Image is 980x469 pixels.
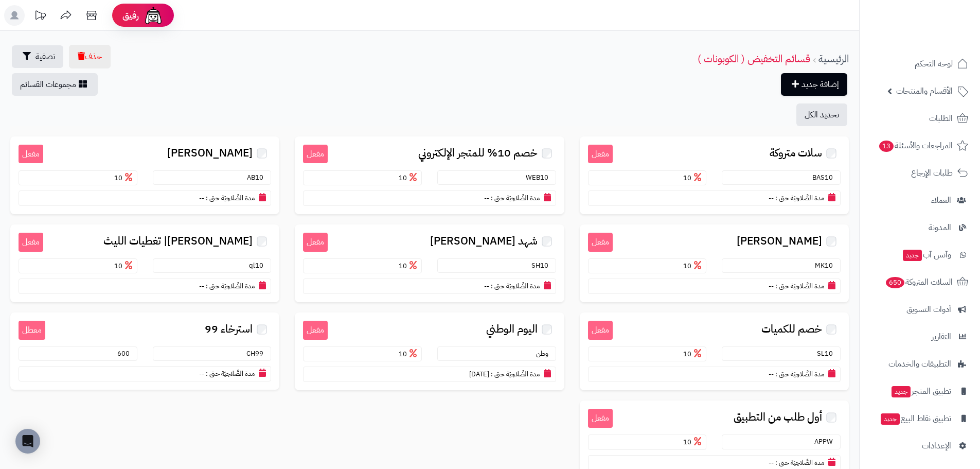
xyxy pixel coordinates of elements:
[588,409,613,428] small: مفعل
[246,349,269,358] small: CH99
[866,433,974,458] a: الإعدادات
[683,349,704,359] span: 10
[491,369,540,379] small: مدة الصَّلاحِيَة حتى :
[769,281,774,291] span: --
[35,50,55,63] span: تصفية
[885,275,953,289] span: السلات المتروكة
[295,312,564,390] a: مفعل اليوم الوطني وطن 10 مدة الصَّلاحِيَة حتى : [DATE]
[775,193,824,203] small: مدة الصَّلاحِيَة حتى :
[698,51,810,66] a: قسائم التخفيض ( الكوبونات )
[114,173,135,183] span: 10
[588,233,613,252] small: مفعل
[881,413,900,425] span: جديد
[12,45,63,68] button: تصفية
[866,242,974,267] a: وآتس آبجديد
[922,439,951,453] span: الإعدادات
[769,193,774,203] span: --
[866,161,974,185] a: طلبات الإرجاع
[683,173,704,183] span: 10
[69,45,111,68] button: حذف
[27,5,53,28] a: تحديثات المنصة
[103,235,253,247] span: [PERSON_NAME]| تغطيات الليث
[769,369,774,379] span: --
[588,321,613,340] small: مفعل
[303,233,328,252] small: مفعل
[486,323,538,335] span: اليوم الوطني
[19,145,43,164] small: مفعل
[15,429,40,454] div: Open Intercom Messenger
[880,411,951,426] span: تطبيق نقاط البيع
[199,281,204,291] span: --
[866,270,974,294] a: السلات المتروكة650
[430,235,538,247] span: شهد [PERSON_NAME]
[931,193,951,207] span: العملاء
[19,321,45,340] small: معطل
[737,235,822,247] span: [PERSON_NAME]
[114,261,135,271] span: 10
[866,51,974,76] a: لوحة التحكم
[906,302,951,317] span: أدوات التسويق
[734,411,822,423] span: أول طلب من التطبيق
[10,312,279,390] a: معطل استرخاء 99 CH99 600 مدة الصَّلاحِيَة حتى : --
[10,224,279,302] a: مفعل [PERSON_NAME]| تغطيات الليث ql10 10 مدة الصَّلاحِيَة حتى : --
[866,188,974,213] a: العملاء
[683,437,704,447] span: 10
[580,136,849,214] a: مفعل سلات متروكة BAS10 10 مدة الصَّلاحِيَة حتى : --
[815,260,838,270] small: MK10
[761,323,822,335] span: خصم للكميات
[206,369,255,378] small: مدة الصَّلاحِيَة حتى :
[249,260,269,270] small: ql10
[167,147,253,159] span: [PERSON_NAME]
[295,136,564,214] a: مفعل خصم 10% للمتجر الإلكتروني WEB10 10 مدة الصَّلاحِيَة حتى : --
[910,29,970,50] img: logo-2.png
[303,321,328,340] small: مفعل
[775,458,824,467] small: مدة الصَّلاحِيَة حتى :
[866,215,974,240] a: المدونة
[206,281,255,291] small: مدة الصَّلاحِيَة حتى :
[122,9,139,22] span: رفيق
[295,224,564,302] a: مفعل شهد [PERSON_NAME] SH10 10 مدة الصَّلاحِيَة حتى : --
[929,111,953,126] span: الطلبات
[814,437,838,446] small: APPW
[866,324,974,349] a: التقارير
[781,73,847,96] a: إضافة جديد
[892,386,911,397] span: جديد
[769,458,774,467] span: --
[10,136,279,214] a: مفعل [PERSON_NAME] AB10 10 مدة الصَّلاحِيَة حتى : --
[143,5,164,26] img: ai-face.png
[796,103,847,126] button: تحديد الكل
[484,281,489,291] span: --
[775,281,824,291] small: مدة الصَّلاحِيَة حتى :
[580,312,849,390] a: مفعل خصم للكميات SL10 10 مدة الصَّلاحِيَة حتى : --
[206,193,255,203] small: مدة الصَّلاحِيَة حتى :
[866,106,974,131] a: الطلبات
[886,277,904,288] span: 650
[903,250,922,261] span: جديد
[484,193,489,203] span: --
[303,145,328,164] small: مفعل
[19,233,43,252] small: مفعل
[399,261,419,271] span: 10
[911,166,953,180] span: طلبات الإرجاع
[812,172,838,182] small: BAS10
[878,138,953,153] span: المراجعات والأسئلة
[12,73,98,96] a: مجموعات القسائم
[890,384,951,398] span: تطبيق المتجر
[588,145,613,164] small: مفعل
[117,349,135,358] span: 600
[932,329,951,344] span: التقارير
[902,248,951,262] span: وآتس آب
[866,379,974,404] a: تطبيق المتجرجديد
[915,57,953,71] span: لوحة التحكم
[199,369,204,378] span: --
[199,193,204,203] span: --
[866,406,974,431] a: تطبيق نقاط البيعجديد
[399,349,419,359] span: 10
[866,297,974,322] a: أدوات التسويق
[531,260,554,270] small: SH10
[580,224,849,302] a: مفعل [PERSON_NAME] MK10 10 مدة الصَّلاحِيَة حتى : --
[929,220,951,235] span: المدونة
[469,369,489,379] span: [DATE]
[418,147,538,159] span: خصم 10% للمتجر الإلكتروني
[866,352,974,376] a: التطبيقات والخدمات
